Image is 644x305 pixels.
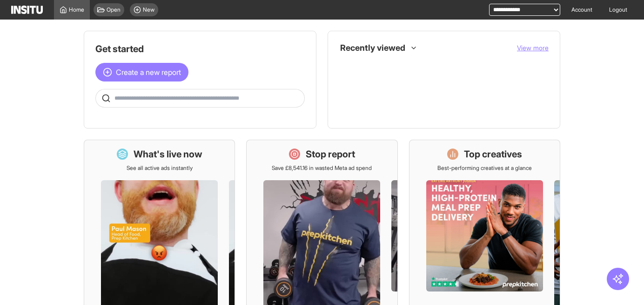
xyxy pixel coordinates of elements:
[69,6,84,14] span: Home
[272,164,372,172] p: Save £8,541.16 in wasted Meta ad spend
[464,148,522,161] h1: Top creatives
[437,164,532,172] p: Best-performing creatives at a glance
[134,148,202,161] h1: What's live now
[116,67,181,78] span: Create a new report
[95,42,305,55] h1: Get started
[107,6,121,14] span: Open
[517,43,549,53] button: View more
[517,44,549,52] span: View more
[306,148,355,161] h1: Stop report
[127,164,193,172] p: See all active ads instantly
[143,6,154,14] span: New
[95,63,188,81] button: Create a new report
[11,6,43,14] img: Logo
